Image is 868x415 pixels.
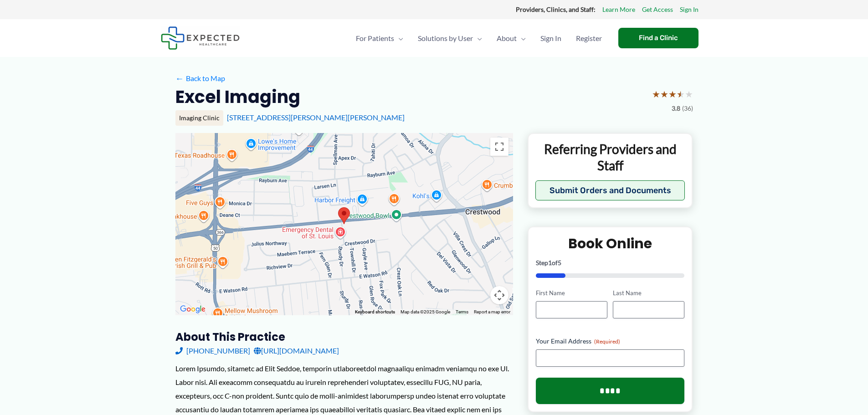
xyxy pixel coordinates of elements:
[175,72,225,85] a: ←Back to Map
[618,28,699,48] a: Find a Clinic
[536,235,685,252] h2: Book Online
[401,309,450,314] span: Map data ©2025 Google
[533,22,569,54] a: Sign In
[668,86,677,102] span: ★
[355,309,395,315] button: Keyboard shortcuts
[660,86,668,102] span: ★
[490,138,508,156] button: Toggle fullscreen view
[535,141,685,174] p: Referring Providers and Staff
[394,22,403,54] span: Menu Toggle
[175,330,513,344] h3: About this practice
[576,22,602,54] span: Register
[254,344,339,358] a: [URL][DOMAIN_NAME]
[175,110,223,126] div: Imaging Clinic
[356,22,394,54] span: For Patients
[411,22,489,54] a: Solutions by UserMenu Toggle
[349,22,411,54] a: For PatientsMenu Toggle
[540,22,561,54] span: Sign In
[489,22,533,54] a: AboutMenu Toggle
[418,22,473,54] span: Solutions by User
[535,180,685,200] button: Submit Orders and Documents
[652,86,660,102] span: ★
[175,86,300,108] h2: Excel Imaging
[178,303,208,315] img: Google
[456,309,468,314] a: Terms (opens in new tab)
[497,22,517,54] span: About
[175,74,184,82] span: ←
[349,22,609,54] nav: Primary Site Navigation
[178,303,208,315] a: Open this area in Google Maps (opens a new window)
[473,22,482,54] span: Menu Toggle
[672,102,680,114] span: 3.8
[536,260,685,266] p: Step of
[474,309,510,314] a: Report a map error
[536,289,607,297] label: First Name
[682,102,693,114] span: (36)
[594,338,620,345] span: (Required)
[642,4,673,15] a: Get Access
[680,4,699,15] a: Sign In
[161,26,240,50] img: Expected Healthcare Logo - side, dark font, small
[613,289,684,297] label: Last Name
[602,4,635,15] a: Learn More
[548,259,552,266] span: 1
[490,286,508,304] button: Map camera controls
[685,86,693,102] span: ★
[677,86,685,102] span: ★
[558,259,561,266] span: 5
[569,22,609,54] a: Register
[175,344,250,358] a: [PHONE_NUMBER]
[227,113,405,122] a: [STREET_ADDRESS][PERSON_NAME][PERSON_NAME]
[536,337,685,346] label: Your Email Address
[517,22,526,54] span: Menu Toggle
[516,5,596,13] strong: Providers, Clinics, and Staff:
